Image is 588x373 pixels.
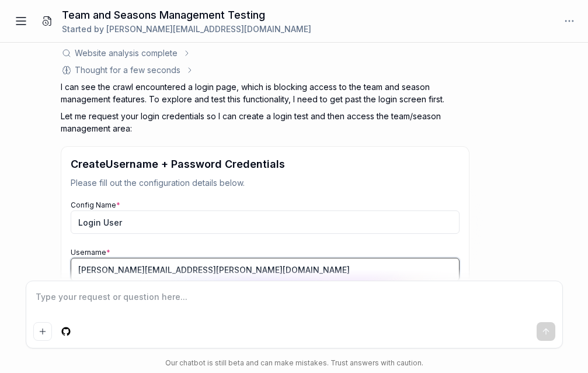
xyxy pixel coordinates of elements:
input: My Config [71,210,460,234]
h1: Team and Seasons Management Testing [62,7,311,23]
p: I can see the crawl encountered a login page, which is blocking access to the team and season man... [61,81,469,105]
label: Config Name [71,201,120,209]
div: Our chatbot is still beta and can make mistakes. Trust answers with caution. [26,358,563,368]
div: Thought for a few seconds [75,64,180,76]
label: Username [71,248,110,257]
div: Started by [62,23,311,35]
p: Please fill out the configuration details below. [71,177,460,189]
div: Website analysis complete [75,47,178,59]
p: Let me request your login credentials so I can create a login test and then access the team/seaso... [61,110,469,134]
h3: Create Username + Password Credentials [71,156,460,172]
button: Add attachment [33,322,52,341]
span: [PERSON_NAME][EMAIL_ADDRESS][DOMAIN_NAME] [106,24,311,34]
